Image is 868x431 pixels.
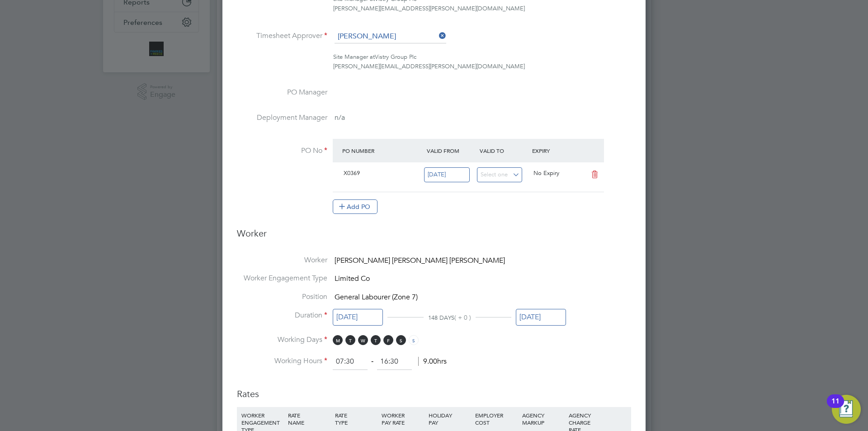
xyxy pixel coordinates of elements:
[333,53,375,61] span: Site Manager at
[237,256,327,265] label: Worker
[396,335,406,345] span: S
[831,401,840,413] div: 11
[237,88,327,97] label: PO Manager
[237,311,327,320] label: Duration
[340,142,425,159] div: PO Number
[333,354,368,370] input: 08:00
[369,357,375,366] span: ‐
[333,335,343,345] span: M
[333,4,631,14] div: [PERSON_NAME][EMAIL_ADDRESS][PERSON_NAME][DOMAIN_NAME]
[477,142,530,159] div: Valid To
[237,113,327,123] label: Deployment Manager
[377,354,412,370] input: 17:00
[237,227,631,246] h3: Worker
[533,169,559,177] span: No Expiry
[530,142,583,159] div: Expiry
[383,335,393,345] span: F
[375,53,416,61] span: Vistry Group Plc
[426,407,473,431] div: HOLIDAY PAY
[418,357,447,366] span: 9.00hrs
[473,407,519,431] div: EMPLOYER COST
[237,335,327,345] label: Working Days
[358,335,368,345] span: W
[237,274,327,283] label: Worker Engagement Type
[335,30,446,43] input: Search for...
[832,395,861,424] button: Open Resource Center, 11 new notifications
[237,146,327,156] label: PO No
[237,31,327,41] label: Timesheet Approver
[428,314,454,322] span: 148 DAYS
[344,169,360,177] span: X0369
[516,309,566,326] input: Select one
[379,407,426,431] div: WORKER PAY RATE
[333,309,383,326] input: Select one
[371,335,381,345] span: T
[333,407,379,431] div: RATE TYPE
[477,167,523,182] input: Select one
[335,113,345,122] span: n/a
[237,356,327,366] label: Working Hours
[409,335,419,345] span: S
[333,199,377,214] button: Add PO
[333,62,525,70] span: [PERSON_NAME][EMAIL_ADDRESS][PERSON_NAME][DOMAIN_NAME]
[520,407,566,431] div: AGENCY MARKUP
[424,167,470,182] input: Select one
[335,293,418,302] span: General Labourer (Zone 7)
[425,142,477,159] div: Valid From
[345,335,355,345] span: T
[286,407,332,431] div: RATE NAME
[335,275,370,284] span: Limited Co
[335,256,505,265] span: [PERSON_NAME] [PERSON_NAME] [PERSON_NAME]
[237,379,631,400] h3: Rates
[454,313,471,322] span: ( + 0 )
[237,292,327,302] label: Position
